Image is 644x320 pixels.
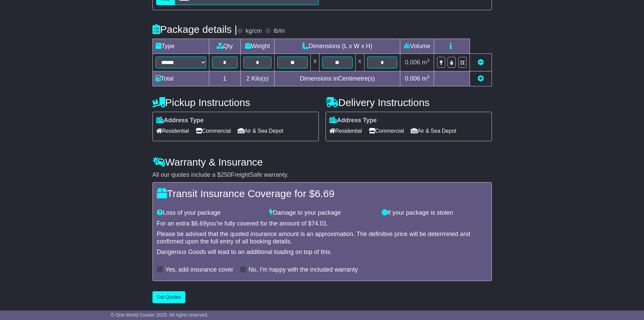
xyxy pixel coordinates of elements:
[152,24,237,35] h4: Package details |
[329,126,362,136] span: Residential
[156,126,189,136] span: Residential
[152,171,492,179] div: All our quotes include a $ FreightSafe warranty.
[311,54,319,71] td: x
[478,59,484,66] a: Remove this item
[378,209,491,217] div: If your package is stolen
[427,74,430,79] sup: 3
[315,188,334,199] span: 6.69
[209,71,240,86] td: 1
[246,75,249,82] span: 2
[157,231,487,245] div: Please be advised that the quoted insurance amount is an approximation. The definitive price will...
[157,188,487,199] h4: Transit Insurance Coverage for $
[157,220,487,228] div: For an extra $ you're fully covered for the amount of $ .
[405,59,420,66] span: 0.006
[411,126,456,136] span: Air & Sea Depot
[422,75,430,82] span: m
[153,209,266,217] div: Loss of your package
[275,71,400,86] td: Dimensions in Centimetre(s)
[156,117,204,124] label: Address Type
[152,291,186,303] button: Get Quotes
[422,59,430,66] span: m
[248,266,358,274] label: No, I'm happy with the included warranty
[240,39,275,54] td: Weight
[209,39,240,54] td: Qty
[273,27,285,35] label: lb/in
[152,156,492,168] h4: Warranty & Insurance
[238,126,283,136] span: Air & Sea Depot
[221,171,231,178] span: 250
[369,126,404,136] span: Commercial
[157,249,487,256] div: Dangerous Goods will lead to an additional loading on top of this.
[405,75,420,82] span: 0.006
[111,312,209,318] span: © One World Courier 2025. All rights reserved.
[195,220,207,227] span: 6.69
[152,71,209,86] td: Total
[275,39,400,54] td: Dimensions (L x W x H)
[240,71,275,86] td: Kilo(s)
[326,97,492,108] h4: Delivery Instructions
[329,117,377,124] label: Address Type
[400,39,434,54] td: Volume
[245,27,262,35] label: kg/cm
[152,39,209,54] td: Type
[266,209,378,217] div: Damage to your package
[355,54,364,71] td: x
[165,266,233,274] label: Yes, add insurance cover
[478,75,484,82] a: Add new item
[196,126,231,136] span: Commercial
[427,58,430,63] sup: 3
[152,97,319,108] h4: Pickup Instructions
[311,220,327,227] span: 74.01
